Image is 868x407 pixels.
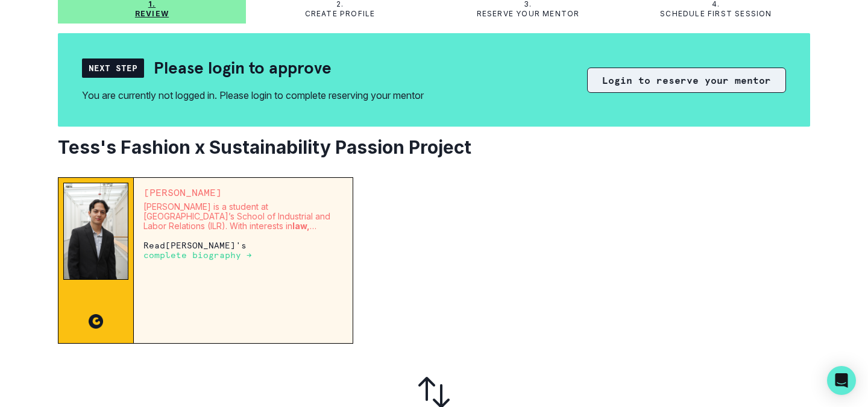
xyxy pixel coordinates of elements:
[587,68,786,93] button: Login to reserve your mentor
[305,9,376,19] p: Create profile
[58,136,810,158] h2: Tess's Fashion x Sustainability Passion Project
[82,58,144,78] div: Next Step
[477,9,580,19] p: Reserve your mentor
[135,9,169,19] p: Review
[154,57,332,78] h2: Please login to approve
[143,250,252,260] a: complete biography →
[143,188,343,197] p: [PERSON_NAME]
[82,88,424,103] div: You are currently not logged in. Please login to complete reserving your mentor
[827,366,856,395] div: Open Intercom Messenger
[63,183,128,280] img: Mentor Image
[143,250,252,260] p: complete biography →
[660,9,772,19] p: Schedule first session
[143,202,343,231] p: [PERSON_NAME] is a student at [GEOGRAPHIC_DATA]’s School of Industrial and Labor Relations (ILR)....
[89,314,103,329] img: CC image
[143,241,343,260] p: Read [PERSON_NAME] 's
